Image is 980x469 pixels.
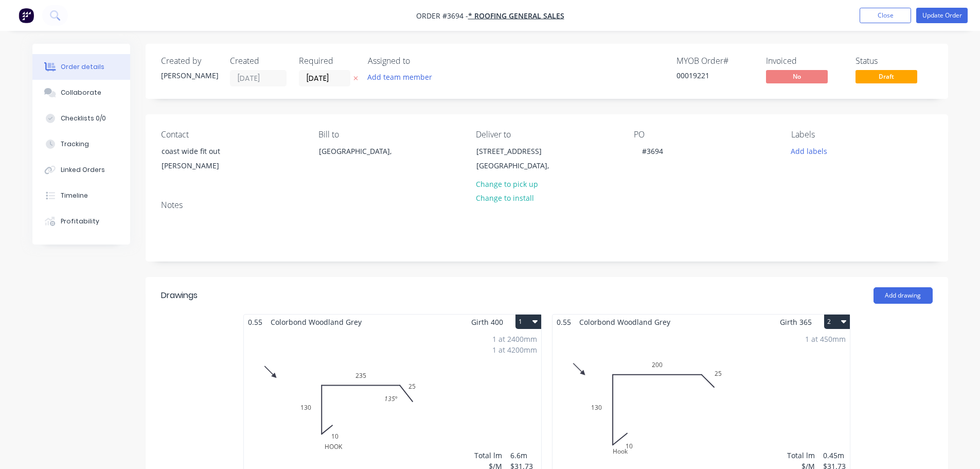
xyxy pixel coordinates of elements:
div: Invoiced [766,56,843,66]
div: Bill to [318,130,459,140]
button: Linked Orders [32,157,130,183]
div: Order details [61,62,104,72]
div: Drawings [161,289,198,302]
div: [GEOGRAPHIC_DATA], [310,144,413,177]
a: * Roofing General Sales [468,11,564,21]
div: 1 at 2400mm [492,334,537,344]
button: Add labels [786,144,833,158]
div: coast wide fit out [PERSON_NAME] [153,144,256,177]
div: Notes [161,200,933,210]
div: Status [856,56,933,66]
span: Colorbond Woodland Grey [266,315,366,329]
button: Add drawing [874,287,933,304]
button: Order details [32,54,130,80]
div: Checklists 0/0 [61,114,106,123]
button: Profitability [32,209,130,234]
div: Created [230,56,287,66]
div: Labels [791,130,932,140]
span: 0.55 [553,315,575,329]
span: Girth 365 [780,315,812,329]
div: 6.6m [510,450,537,461]
div: Tracking [61,140,89,149]
button: Add team member [368,70,438,84]
div: Collaborate [61,88,101,97]
div: 1 at 450mm [805,334,846,344]
button: Timeline [32,183,130,209]
div: #3694 [634,144,671,159]
button: Close [860,8,911,23]
div: MYOB Order # [676,56,754,66]
button: Collaborate [32,80,130,106]
button: Change to install [470,191,539,205]
span: Colorbond Woodland Grey [575,315,674,329]
div: coast wide fit out [PERSON_NAME] [162,144,247,173]
div: [STREET_ADDRESS][GEOGRAPHIC_DATA], [468,144,571,177]
div: Created by [161,56,218,66]
button: Checklists 0/0 [32,106,130,131]
button: 1 [515,315,541,329]
div: Timeline [61,191,88,200]
div: Deliver to [476,130,617,140]
span: No [766,70,828,83]
div: Profitability [61,217,99,226]
span: 0.55 [244,315,266,329]
div: Contact [161,130,302,140]
div: [GEOGRAPHIC_DATA], [319,144,404,159]
button: 2 [824,315,850,329]
button: Update Order [916,8,968,23]
div: [STREET_ADDRESS] [476,144,562,159]
span: Draft [856,70,917,83]
button: Add team member [362,70,437,84]
div: PO [634,130,775,140]
div: Total lm [474,450,502,461]
div: Total lm [787,450,815,461]
div: [PERSON_NAME] [161,70,218,81]
div: 00019221 [676,70,754,81]
div: Linked Orders [61,165,105,175]
button: Change to pick up [470,177,543,190]
button: Tracking [32,131,130,157]
span: Girth 400 [471,315,503,329]
div: Required [299,56,355,66]
span: Order #3694 - [416,11,468,21]
div: 0.45m [823,450,846,461]
div: Assigned to [368,56,471,66]
div: 1 at 4200mm [492,344,537,355]
div: [GEOGRAPHIC_DATA], [476,159,562,173]
img: Factory [19,8,34,23]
